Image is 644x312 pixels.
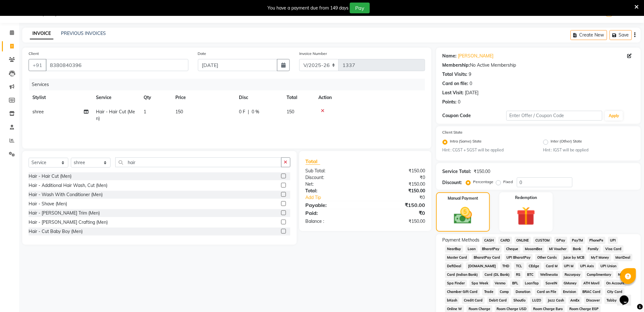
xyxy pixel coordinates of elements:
button: +91 [29,59,46,71]
span: Credit Card [462,297,485,304]
span: [DOMAIN_NAME] [466,262,498,270]
span: Payment Methods [443,237,480,243]
div: No Active Membership [443,62,634,69]
span: ONLINE [515,237,531,244]
span: CASH [482,237,496,244]
label: Intra (Same) State [450,138,482,146]
span: Complimentary [585,271,614,278]
div: Hair - Hair Cut (Men) [29,173,71,180]
span: CARD [498,237,512,244]
label: Client State [443,129,463,135]
span: Bank [571,245,584,253]
div: ₹150.00 [365,188,430,194]
span: bKash [445,297,459,304]
span: Nift [616,271,626,278]
span: shree [32,109,44,115]
span: SaveIN [544,280,559,287]
span: CEdge [527,262,541,270]
span: | [248,109,249,115]
div: Hair - Additional Hair Wash, Cut (Men) [29,182,107,189]
a: INVOICE [30,28,53,39]
span: UPI BharatPay [505,254,533,261]
span: LUZO [530,297,543,304]
div: Last Visit: [443,90,464,96]
div: Total: [301,188,365,194]
div: Sub Total: [301,168,365,174]
span: 0 % [252,109,259,115]
span: UPI [608,237,618,244]
span: 0 F [239,109,245,115]
div: Balance : [301,218,365,225]
input: Enter Offer / Coupon Code [506,111,602,121]
small: Hint : IGST will be applied [543,147,634,153]
span: MosamBee [523,245,545,253]
span: Tabby [605,297,619,304]
span: Family [586,245,601,253]
input: Search by Name/Mobile/Email/Code [46,59,188,71]
button: Pay [350,3,370,13]
span: BRAC Card [581,288,603,295]
a: [PERSON_NAME] [458,53,494,59]
div: Discount: [443,179,462,186]
a: Add Tip [301,194,376,201]
div: Hair - Cut Baby Boy (Men) [29,228,83,235]
button: Create New [571,30,607,40]
img: _cash.svg [448,205,478,226]
div: Paid: [301,209,365,217]
span: Envision [561,288,578,295]
div: Services [29,79,430,90]
div: ₹150.00 [365,218,430,225]
span: Card (Indian Bank) [445,271,480,278]
span: MyT Money [589,254,611,261]
div: Name: [443,53,457,59]
span: UPI Union [599,262,619,270]
span: Card (DL Bank) [483,271,512,278]
div: Hair - Wash With Conditioner (Men) [29,191,103,198]
div: Total Visits: [443,71,468,78]
span: Visa Card [603,245,624,253]
th: Total [283,90,315,105]
small: Hint : CGST + SGST will be applied [443,147,534,153]
span: Spa Finder [445,280,467,287]
span: 150 [287,109,294,115]
img: _gift.svg [511,204,541,228]
iframe: chat widget [617,287,638,306]
span: Hair - Hair Cut (Men) [96,109,135,121]
span: Shoutlo [512,297,528,304]
div: Card on file: [443,80,469,87]
th: Qty [140,90,172,105]
label: Fixed [504,179,513,185]
span: Spa Week [470,280,491,287]
span: Discover [584,297,602,304]
span: ATH Movil [581,280,602,287]
span: Jazz Cash [546,297,566,304]
span: MI Voucher [547,245,569,253]
th: Action [315,90,425,105]
span: Loan [466,245,478,253]
span: Total [306,158,320,165]
th: Price [172,90,235,105]
span: Juice by MCB [561,254,586,261]
label: Manual Payment [448,196,478,201]
div: ₹150.00 [365,181,430,188]
div: Service Total: [443,168,471,175]
span: Venmo [493,280,508,287]
div: You have a payment due from 149 days [268,5,349,11]
span: GMoney [562,280,579,287]
span: UPI Axis [578,262,596,270]
div: Membership: [443,62,470,69]
span: UPI M [562,262,576,270]
span: Card M [544,262,560,270]
span: Other Cards [535,254,559,261]
span: Razorpay [563,271,583,278]
span: AmEx [569,297,582,304]
label: Invoice Number [299,51,327,56]
div: 9 [469,71,471,78]
button: Save [610,30,632,40]
div: ₹0 [376,194,430,201]
label: Client [29,51,39,56]
span: Wellnessta [538,271,560,278]
span: DefiDeal [445,262,464,270]
span: 150 [175,109,183,115]
span: MariDeal [614,254,633,261]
